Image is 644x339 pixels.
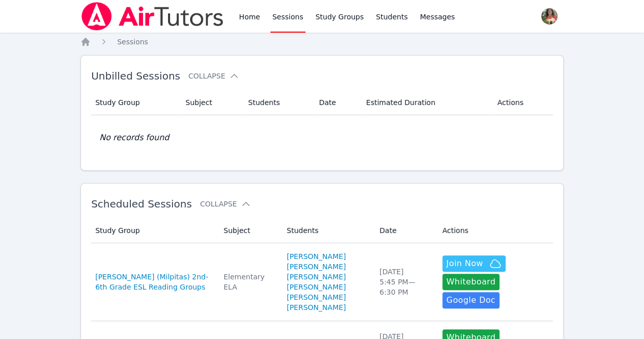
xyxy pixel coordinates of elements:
button: Collapse [188,71,239,81]
th: Subject [217,218,281,243]
button: Join Now [442,255,506,272]
button: Collapse [200,199,251,209]
span: Scheduled Sessions [91,198,192,210]
a: [PERSON_NAME] (Milpitas) 2nd-6th Grade ESL Reading Groups [95,272,211,292]
th: Study Group [91,218,217,243]
th: Students [281,218,373,243]
div: Elementary ELA [223,272,274,292]
span: Join Now [446,257,483,270]
tr: [PERSON_NAME] (Milpitas) 2nd-6th Grade ESL Reading GroupsElementary ELA[PERSON_NAME][PERSON_NAME]... [91,243,553,321]
th: Subject [179,90,242,115]
a: Sessions [117,37,148,47]
td: No records found [91,115,553,160]
nav: Breadcrumb [80,37,564,47]
th: Date [373,218,436,243]
span: Messages [420,12,455,22]
a: [PERSON_NAME] [PERSON_NAME] [287,292,367,312]
button: Whiteboard [442,274,500,290]
img: Air Tutors [80,2,225,31]
th: Students [242,90,313,115]
th: Estimated Duration [360,90,491,115]
th: Date [313,90,360,115]
th: Actions [491,90,553,115]
th: Actions [436,218,553,243]
span: Sessions [117,38,148,46]
th: Study Group [91,90,179,115]
span: Unbilled Sessions [91,70,180,82]
a: Google Doc [442,292,499,308]
a: [PERSON_NAME] [287,262,346,272]
a: [PERSON_NAME] [PERSON_NAME] [287,272,367,292]
div: [DATE] 5:45 PM — 6:30 PM [379,267,430,297]
a: [PERSON_NAME] [287,251,346,262]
